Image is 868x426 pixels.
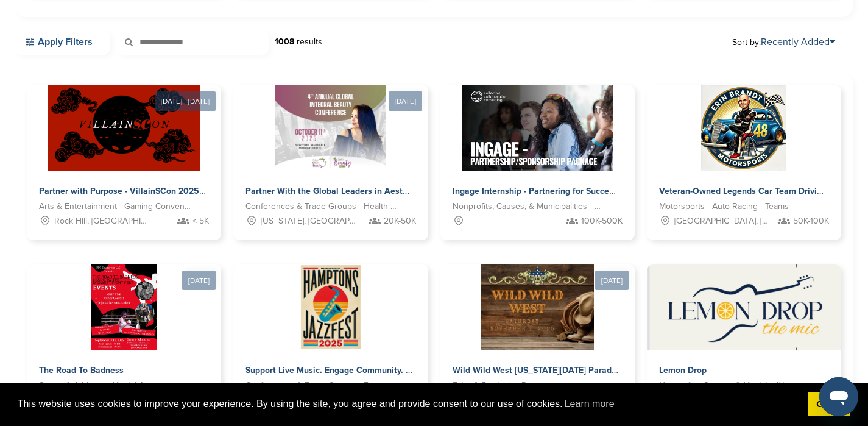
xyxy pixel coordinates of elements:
span: Nonprofits, Causes, & Municipalities - Education [453,200,604,213]
span: Support Live Music. Engage Community. Amplify Your Brand [245,365,481,375]
a: Sponsorpitch & Ingage Internship - Partnering for Success Nonprofits, Causes, & Municipalities - ... [440,85,635,240]
span: Wild Wild West [US_STATE][DATE] Parade [453,365,616,375]
strong: 1008 [275,37,294,47]
a: Sponsorpitch & Lemon Drop Nonprofits, Causes, & Municipalities - Health and Wellness 5K-10K [647,264,841,419]
div: [DATE] [389,91,422,111]
img: Sponsorpitch & [462,85,613,171]
span: [US_STATE], [GEOGRAPHIC_DATA] [261,215,356,228]
span: 100K-500K [581,215,623,228]
span: Conferences & Trade Groups - Entertainment [245,379,397,392]
a: [DATE] - [DATE] Sponsorpitch & Partner with Purpose - VillainSCon 2025 Arts & Entertainment - Gam... [27,66,221,240]
span: 50K-100K [793,215,829,228]
img: Sponsorpitch & [48,85,200,171]
a: Sponsorpitch & Veteran-Owned Legends Car Team Driving Racing Excellence and Community Impact Acro... [647,85,841,240]
iframe: Button to launch messaging window [819,377,858,416]
span: Ingage Internship - Partnering for Success [453,186,618,196]
span: The Road To Badness [39,365,124,375]
span: This website uses cookies to improve your experience. By using the site, you agree and provide co... [18,395,799,413]
span: Sort by: [732,37,835,47]
span: Conferences & Trade Groups - Health and Wellness [245,200,397,213]
span: Sports & Athletes - Martial Arts [39,379,154,392]
span: Arts & Entertainment - Gaming Conventions [39,200,191,213]
span: 20K-50K [384,215,416,228]
a: [DATE] Sponsorpitch & The Road To Badness Sports & Athletes - Martial Arts 5K-10K [27,245,221,419]
a: [DATE] Sponsorpitch & Partner With the Global Leaders in Aesthetics Conferences & Trade Groups - ... [233,66,428,240]
img: Sponsorpitch & [91,264,157,350]
div: [DATE] [182,271,216,290]
div: [DATE] - [DATE] [155,91,216,111]
span: Partner with Purpose - VillainSCon 2025 [39,186,199,196]
a: [DATE] Sponsorpitch & Wild Wild West [US_STATE][DATE] Parade Fairs & Festivals - Parade 20K-50K [440,245,635,419]
div: [DATE] [595,271,629,290]
img: Sponsorpitch & [701,85,786,171]
span: Lemon Drop [659,365,707,375]
a: Recently Added [761,36,835,48]
img: Sponsorpitch & [275,85,386,171]
a: dismiss cookie message [808,392,850,417]
a: Apply Filters [15,29,110,55]
span: Motorsports - Auto Racing - Teams [659,200,789,213]
img: Sponsorpitch & [298,264,362,350]
a: Sponsorpitch & Support Live Music. Engage Community. Amplify Your Brand Conferences & Trade Group... [233,264,428,419]
span: < 5K [192,215,209,228]
span: results [297,37,322,47]
span: Nonprofits, Causes, & Municipalities - Health and Wellness [659,379,811,392]
img: Sponsorpitch & [481,264,595,350]
img: Sponsorpitch & [647,264,851,350]
span: Partner With the Global Leaders in Aesthetics [245,186,426,196]
span: Rock Hill, [GEOGRAPHIC_DATA] [54,215,150,228]
span: [GEOGRAPHIC_DATA], [GEOGRAPHIC_DATA], [GEOGRAPHIC_DATA], [GEOGRAPHIC_DATA] [674,215,770,228]
a: learn more about cookies [563,395,616,413]
span: Fairs & Festivals - Parade [453,379,548,392]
